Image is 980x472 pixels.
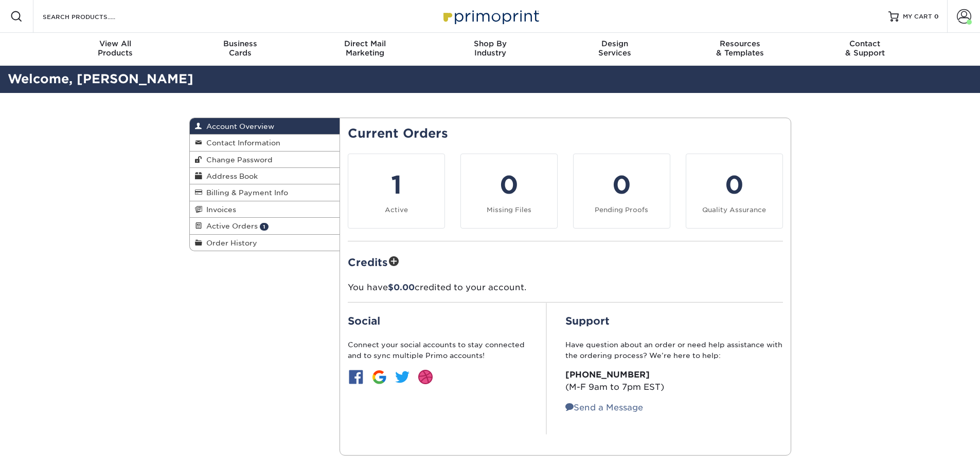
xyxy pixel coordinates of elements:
small: Active [385,206,408,214]
span: Billing & Payment Info [202,188,288,197]
a: DesignServices [553,33,678,66]
strong: [PHONE_NUMBER] [565,370,650,380]
span: $0.00 [388,282,415,292]
div: 1 [354,166,438,203]
a: Resources& Templates [678,33,803,66]
span: Design [553,39,678,48]
span: Resources [678,39,803,48]
h2: Credits [348,254,783,270]
span: Direct Mail [302,39,427,48]
a: Billing & Payment Info [190,184,340,201]
p: You have credited to your account. [348,281,783,294]
span: Change Password [202,156,273,164]
div: Industry [427,39,553,58]
a: Address Book [190,168,340,184]
img: btn-facebook.jpg [348,369,364,385]
a: Shop ByIndustry [427,33,553,66]
span: Address Book [202,172,258,180]
a: Account Overview [190,118,340,135]
h2: Support [565,315,783,327]
a: Direct MailMarketing [302,33,427,66]
span: View All [53,39,178,48]
a: Send a Message [565,403,643,412]
img: btn-google.jpg [371,369,387,385]
div: 0 [467,166,551,203]
div: 0 [692,166,776,203]
span: Account Overview [202,122,274,130]
img: Primoprint [439,5,542,27]
a: Contact Information [190,135,340,151]
a: 0 Pending Proofs [573,154,670,229]
input: SEARCH PRODUCTS..... [42,10,142,23]
a: View AllProducts [53,33,178,66]
a: Change Password [190,152,340,168]
span: 0 [934,13,939,20]
p: Have question about an order or need help assistance with the ordering process? We’re here to help: [565,339,783,361]
h2: Social [348,315,528,327]
span: Contact [803,39,928,48]
span: Order History [202,239,257,247]
a: 1 Active [348,154,445,229]
a: Invoices [190,201,340,218]
span: Active Orders [202,222,258,230]
img: btn-twitter.jpg [394,369,411,385]
a: 0 Quality Assurance [686,154,783,229]
span: Contact Information [202,139,280,147]
span: Invoices [202,205,236,214]
a: 0 Missing Files [460,154,558,229]
a: BusinessCards [177,33,302,66]
div: Services [553,39,678,58]
p: Connect your social accounts to stay connected and to sync multiple Primo accounts! [348,339,528,361]
a: Active Orders 1 [190,218,340,234]
div: 0 [580,166,664,203]
div: & Support [803,39,928,58]
span: MY CART [903,12,932,21]
div: Cards [177,39,302,58]
div: Products [53,39,178,58]
h2: Current Orders [348,126,783,141]
span: Business [177,39,302,48]
div: & Templates [678,39,803,58]
a: Contact& Support [803,33,928,66]
small: Missing Files [487,206,531,214]
span: Shop By [427,39,553,48]
p: (M-F 9am to 7pm EST) [565,369,783,393]
small: Pending Proofs [595,206,648,214]
span: 1 [260,223,269,231]
img: btn-dribbble.jpg [417,369,434,385]
a: Order History [190,235,340,251]
div: Marketing [302,39,427,58]
small: Quality Assurance [702,206,766,214]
